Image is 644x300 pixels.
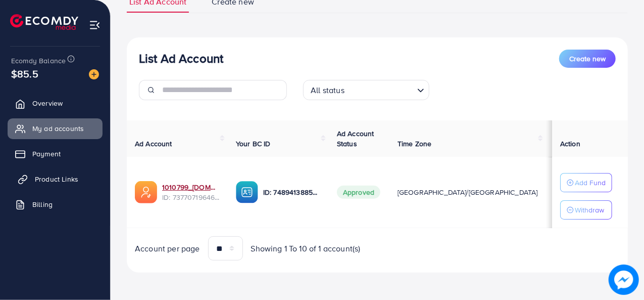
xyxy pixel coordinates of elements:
[162,182,220,192] a: 1010799_[DOMAIN_NAME]_1717608432134
[162,192,220,202] span: ID: 7377071964634038288
[575,204,604,216] p: Withdraw
[560,139,580,149] span: Action
[89,69,99,79] img: image
[251,243,361,254] span: Showing 1 To 10 of 1 account(s)
[8,169,103,189] a: Product Links
[8,144,103,164] a: Payment
[236,139,271,149] span: Your BC ID
[569,54,606,64] span: Create new
[609,265,639,295] img: image
[263,186,321,198] p: ID: 7489413885926260744
[89,19,101,31] img: menu
[135,139,172,149] span: Ad Account
[32,149,61,159] span: Payment
[8,118,103,139] a: My ad accounts
[32,98,63,108] span: Overview
[10,14,78,30] img: logo
[11,66,38,81] span: $85.5
[348,81,413,98] input: Search for option
[560,173,612,192] button: Add Fund
[135,243,200,254] span: Account per page
[135,181,157,203] img: ic-ads-acc.e4c84228.svg
[398,139,431,149] span: Time Zone
[32,123,84,134] span: My ad accounts
[35,174,78,184] span: Product Links
[398,187,538,197] span: [GEOGRAPHIC_DATA]/[GEOGRAPHIC_DATA]
[309,83,346,98] span: All status
[162,182,220,203] div: <span class='underline'>1010799_dokandari.pk_1717608432134</span></br>7377071964634038288
[236,181,258,203] img: ic-ba-acc.ded83a64.svg
[337,186,380,199] span: Approved
[139,51,223,66] h3: List Ad Account
[303,80,429,100] div: Search for option
[559,50,616,68] button: Create new
[560,200,612,220] button: Withdraw
[8,93,103,113] a: Overview
[11,56,66,66] span: Ecomdy Balance
[8,194,103,215] a: Billing
[337,128,374,149] span: Ad Account Status
[575,177,606,189] p: Add Fund
[32,199,53,209] span: Billing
